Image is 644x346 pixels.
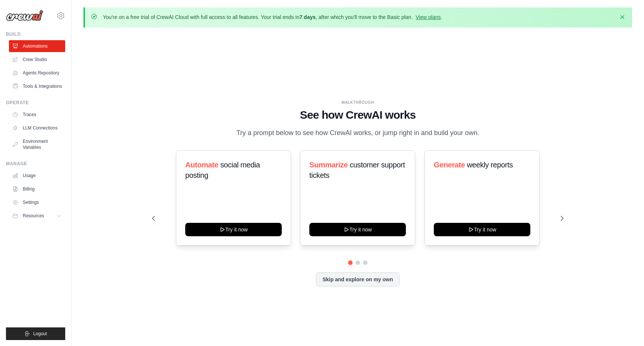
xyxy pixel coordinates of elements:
a: Usage [9,170,65,182]
a: Billing [9,183,65,195]
a: Environment Variables [9,135,65,153]
a: Tools & Integrations [9,80,65,92]
span: Generate [434,161,465,169]
a: LLM Connections [9,122,65,134]
img: Logo [6,10,43,21]
button: Skip and explore on my own [316,272,399,286]
div: Build [6,31,65,37]
p: You're on a free trial of CrewAI Cloud with full access to all features. Your trial ends in , aft... [103,13,442,21]
a: Crew Studio [9,54,65,65]
span: social media posting [185,161,260,179]
div: WALKTHROUGH [152,100,563,105]
span: Logout [33,331,47,337]
button: Logout [6,327,65,340]
button: Try it now [434,223,530,236]
p: Try a prompt below to see how CrewAI works, or jump right in and build your own. [233,128,483,138]
h1: See how CrewAI works [152,108,563,122]
span: weekly reports [467,161,512,169]
a: View plans [416,14,441,20]
span: customer support tickets [309,161,405,179]
strong: 7 days [299,14,316,20]
a: Agents Repository [9,67,65,79]
span: Resources [23,213,44,219]
div: Operate [6,100,65,106]
span: Summarize [309,161,348,169]
span: Automate [185,161,218,169]
div: Manage [6,161,65,167]
button: Resources [9,210,65,222]
a: Settings [9,196,65,208]
a: Automations [9,40,65,52]
button: Try it now [309,223,406,236]
a: Traces [9,109,65,121]
button: Try it now [185,223,282,236]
